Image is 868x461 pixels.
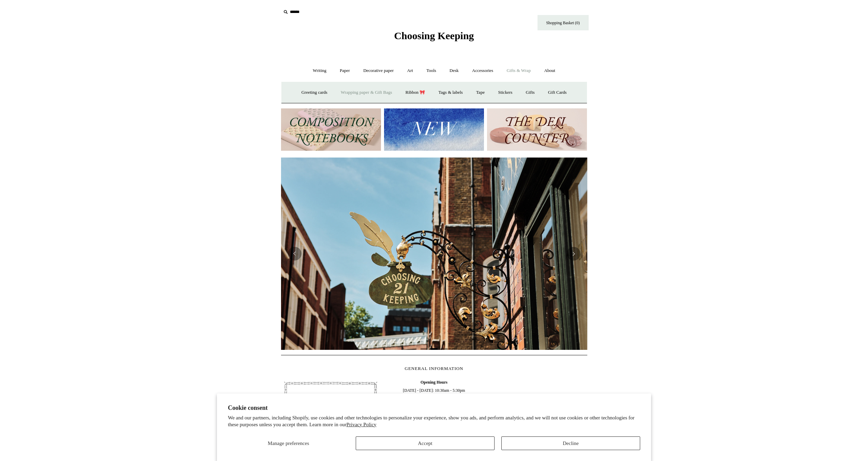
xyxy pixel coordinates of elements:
span: [DATE] - [DATE]: 10:30am - 5:30pm [DATE]: 10.30am - 6pm [DATE]: 11.30am - 5.30pm 020 7613 3842 [384,378,483,444]
b: Opening Hours [421,380,447,385]
span: Manage preferences [268,441,309,446]
img: pf-4db91bb9--1305-Newsletter-Button_1200x.jpg [281,378,380,420]
a: Gifts & Wrap [500,62,537,80]
span: Choosing Keeping [394,30,474,41]
a: Privacy Policy [347,422,377,427]
img: New.jpg__PID:f73bdf93-380a-4a35-bcfe-7823039498e1 [384,108,484,151]
button: Page 1 [421,348,427,350]
h2: Cookie consent [228,404,640,412]
a: Writing [307,62,333,80]
a: Art [401,62,419,80]
a: Stickers [492,84,518,102]
a: Decorative paper [357,62,400,80]
a: Greeting cards [295,84,334,102]
a: Wrapping paper & Gift Bags [335,84,398,102]
a: Gifts [520,84,541,102]
a: Desk [443,62,465,80]
a: Tools [420,62,442,80]
img: The Deli Counter [487,108,587,151]
p: We and our partners, including Shopify, use cookies and other technologies to personalize your ex... [228,415,640,428]
a: About [538,62,561,80]
a: Paper [334,62,356,80]
button: Previous [288,247,301,261]
button: Manage preferences [228,436,349,450]
a: Ribbon 🎀 [399,84,431,102]
span: GENERAL INFORMATION [405,366,464,371]
button: Decline [501,436,640,450]
a: Tags & labels [432,84,469,102]
button: Page 3 [441,348,448,350]
a: Accessories [466,62,499,80]
button: Accept [356,436,495,450]
a: Shopping Basket (0) [538,15,589,30]
img: 202302 Composition ledgers.jpg__PID:69722ee6-fa44-49dd-a067-31375e5d54ec [281,108,381,151]
button: Next [567,247,580,261]
a: Tape [470,84,491,102]
a: Choosing Keeping [394,35,474,40]
a: Gift Cards [542,84,573,102]
img: Copyright Choosing Keeping 20190711 LS Homepage 7.jpg__PID:4c49fdcc-9d5f-40e8-9753-f5038b35abb7 [281,158,587,350]
button: Page 2 [431,348,438,350]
